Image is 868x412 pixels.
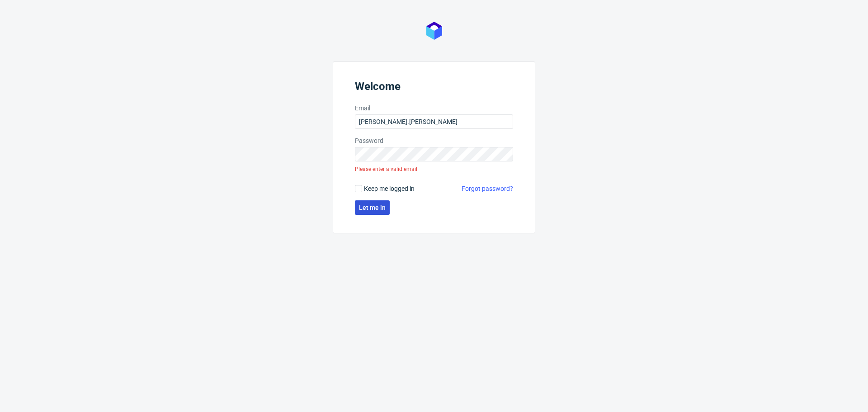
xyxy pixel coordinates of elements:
[355,200,390,215] button: Let me in
[355,114,513,129] input: you@youremail.com
[364,184,415,193] span: Keep me logged in
[355,80,513,96] header: Welcome
[462,184,513,193] a: Forgot password?
[359,204,386,211] span: Let me in
[355,104,513,113] label: Email
[355,136,513,145] label: Password
[355,161,417,177] div: Please enter a valid email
